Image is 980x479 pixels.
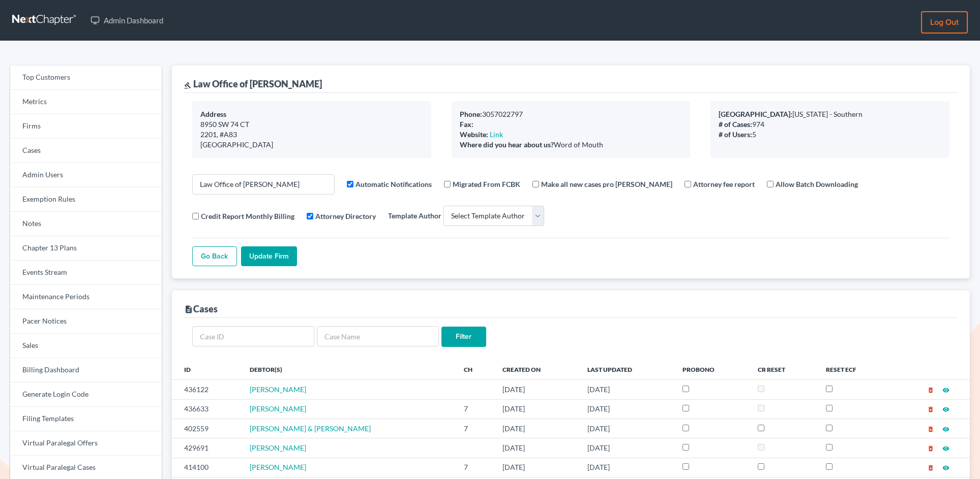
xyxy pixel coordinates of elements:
[942,385,949,394] a: visibility
[456,359,494,379] th: Ch
[200,119,423,130] div: 8950 SW 74 CT
[184,78,322,90] div: Law Office of [PERSON_NAME]
[579,399,674,419] td: [DATE]
[942,404,949,413] a: visibility
[927,406,934,413] i: delete_forever
[494,359,579,379] th: Created On
[192,326,314,346] input: Case ID
[184,305,193,314] i: description
[456,458,494,477] td: 7
[250,463,306,471] a: [PERSON_NAME]
[942,426,949,433] i: visibility
[693,179,755,189] label: Attorney fee report
[10,431,162,456] a: Virtual Paralegal Offers
[460,120,473,129] b: Fax:
[490,130,503,139] a: Link
[200,110,226,118] b: Address
[921,11,968,34] a: Log out
[927,424,934,433] a: delete_forever
[200,130,423,140] div: 2201, #A83
[942,463,949,471] a: visibility
[453,179,520,189] label: Migrated From FCBK
[719,119,941,130] div: 974
[172,438,242,458] td: 429691
[776,179,858,189] label: Allow Batch Downloading
[317,326,439,346] input: Case Name
[172,359,242,379] th: ID
[942,445,949,452] i: visibility
[927,385,934,394] a: delete_forever
[942,406,949,413] i: visibility
[10,358,162,382] a: Billing Dashboard
[927,445,934,452] i: delete_forever
[579,359,674,379] th: Last Updated
[172,419,242,438] td: 402559
[10,212,162,236] a: Notes
[927,426,934,433] i: delete_forever
[494,458,579,477] td: [DATE]
[818,359,890,379] th: Reset ECF
[355,179,432,189] label: Automatic Notifications
[719,110,792,118] b: [GEOGRAPHIC_DATA]:
[250,424,371,433] a: [PERSON_NAME] & [PERSON_NAME]
[315,211,376,221] label: Attorney Directory
[201,211,294,221] label: Credit Report Monthly Billing
[10,382,162,407] a: Generate Login Code
[172,399,242,419] td: 436633
[579,438,674,458] td: [DATE]
[10,66,162,90] a: Top Customers
[494,399,579,419] td: [DATE]
[719,130,752,139] b: # of Users:
[241,246,297,267] input: Update Firm
[750,359,818,379] th: CR Reset
[456,419,494,438] td: 7
[192,246,237,267] a: Go Back
[242,359,456,379] th: Debtor(s)
[172,458,242,477] td: 414100
[250,385,306,394] a: [PERSON_NAME]
[494,419,579,438] td: [DATE]
[172,380,242,399] td: 436122
[10,334,162,358] a: Sales
[494,380,579,399] td: [DATE]
[927,463,934,471] a: delete_forever
[10,90,162,114] a: Metrics
[942,464,949,471] i: visibility
[719,130,941,140] div: 5
[494,438,579,458] td: [DATE]
[10,163,162,187] a: Admin Users
[441,327,486,347] input: Filter
[460,140,554,149] b: Where did you hear about us?
[460,110,482,118] b: Phone:
[388,210,441,221] label: Template Author
[927,443,934,452] a: delete_forever
[927,404,934,413] a: delete_forever
[250,404,306,413] a: [PERSON_NAME]
[942,443,949,452] a: visibility
[579,419,674,438] td: [DATE]
[10,236,162,261] a: Chapter 13 Plans
[200,140,423,150] div: [GEOGRAPHIC_DATA]
[460,130,488,139] b: Website:
[942,387,949,394] i: visibility
[719,109,941,119] div: [US_STATE] - Southern
[10,309,162,334] a: Pacer Notices
[456,399,494,419] td: 7
[460,140,682,150] div: Word of Mouth
[10,114,162,139] a: Firms
[942,424,949,433] a: visibility
[184,82,191,89] i: gavel
[184,303,218,315] div: Cases
[85,11,168,29] a: Admin Dashboard
[541,179,672,189] label: Make all new cases pro [PERSON_NAME]
[460,109,682,119] div: 3057022797
[10,139,162,163] a: Cases
[10,187,162,212] a: Exemption Rules
[10,407,162,431] a: Filing Templates
[250,443,306,452] a: [PERSON_NAME]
